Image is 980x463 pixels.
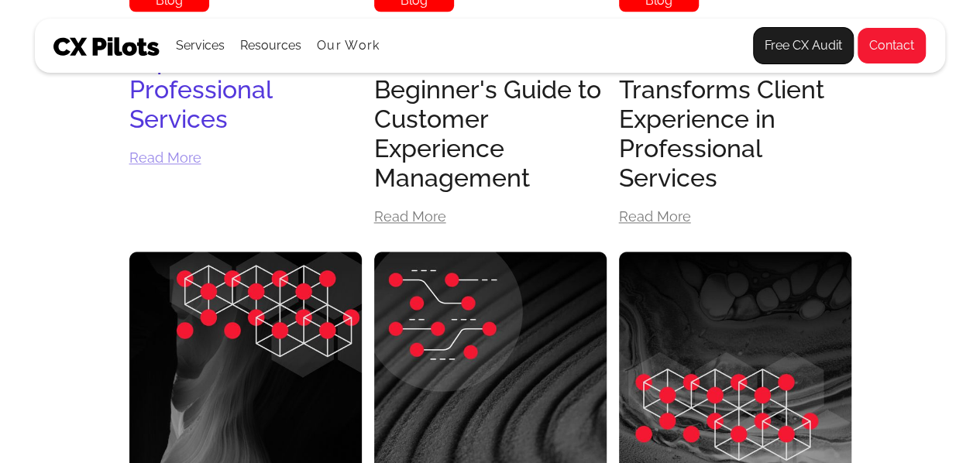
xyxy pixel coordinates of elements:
div: Read More [374,210,446,224]
div: Services [176,35,225,57]
a: Contact [857,27,927,64]
div: Read More [129,151,201,165]
div: Understanding CX Governance: A Beginner's Guide to Customer Experience Management [374,16,607,193]
div: Real Results: How CX Pilots Transforms Client Experience in Professional Services [619,16,851,193]
div: Resources [240,35,301,57]
div: Services [176,19,225,72]
div: Resources [240,19,301,72]
div: Defining Client Experience in B2B Professional Services [129,16,362,134]
a: Our Work [317,39,380,53]
a: Free CX Audit [753,27,854,64]
div: Read More [619,210,691,224]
